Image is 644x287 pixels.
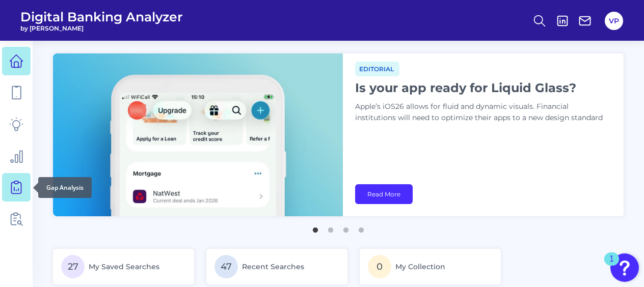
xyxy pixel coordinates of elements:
[310,222,320,233] button: 1
[242,262,304,271] span: Recent Searches
[355,101,610,124] p: Apple’s iOS26 allows for fluid and dynamic visuals. Financial institutions will need to optimize ...
[341,222,351,233] button: 3
[355,80,610,95] h1: Is your app ready for Liquid Glass?
[360,249,501,284] a: 0My Collection
[206,249,347,284] a: 47Recent Searches
[53,249,194,284] a: 27My Saved Searches
[356,222,366,233] button: 4
[355,184,413,204] a: Read More
[20,24,183,32] span: by [PERSON_NAME]
[326,222,336,233] button: 2
[61,255,85,278] span: 27
[20,9,183,24] span: Digital Banking Analyzer
[609,259,614,272] div: 1
[53,53,343,216] img: bannerImg
[605,12,623,30] button: VP
[368,255,391,278] span: 0
[355,62,399,76] span: Editorial
[610,253,639,282] button: Open Resource Center, 1 new notification
[38,177,92,198] div: Gap Analysis
[355,64,399,73] a: Editorial
[395,262,445,271] span: My Collection
[89,262,159,271] span: My Saved Searches
[214,255,238,278] span: 47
